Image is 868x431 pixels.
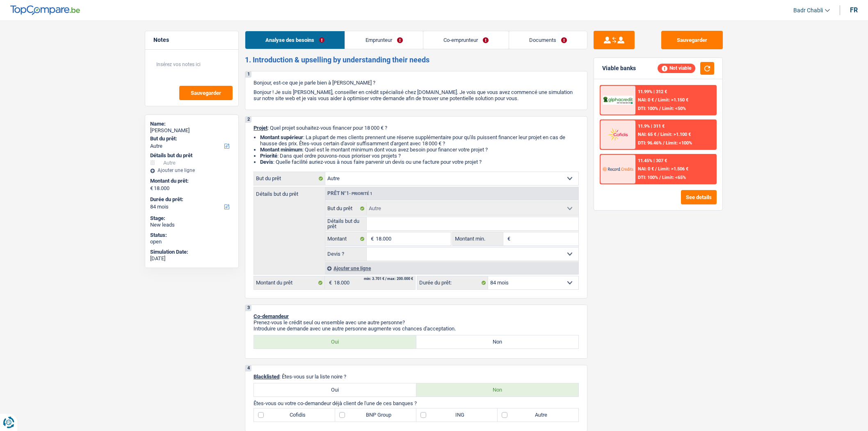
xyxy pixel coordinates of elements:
div: Simulation Date: [150,249,233,255]
p: Introduire une demande avec une autre personne augmente vos chances d'acceptation. [254,326,579,332]
span: NAI: 0 € [638,97,654,103]
a: Badr Chabli [787,4,830,17]
div: 3 [245,305,251,311]
div: 2 [245,117,251,123]
label: But du prêt: [150,135,232,142]
label: Montant du prêt: [150,178,232,184]
div: Ajouter une ligne [150,167,233,173]
button: Sauvegarder [179,86,233,100]
a: Documents [509,31,587,49]
span: / [655,166,657,172]
img: TopCompare Logo [10,5,80,15]
div: Status: [150,232,233,238]
label: Durée du prêt: [417,276,488,289]
span: Blacklisted [254,374,279,380]
span: € [367,232,376,245]
span: € [503,232,512,245]
span: € [325,276,334,289]
p: : Êtes-vous sur la liste noire ? [254,374,579,380]
p: Êtes-vous ou votre co-demandeur déjà client de l'une de ces banques ? [254,400,579,406]
label: Détails but du prêt [325,217,367,230]
strong: Montant supérieur [260,134,303,140]
div: 4 [245,365,251,371]
label: ING [416,408,498,422]
div: Ajouter une ligne [325,262,578,274]
span: Co-demandeur [254,313,289,319]
a: Co-emprunteur [423,31,509,49]
span: NAI: 65 € [638,132,656,137]
span: NAI: 0 € [638,166,654,172]
div: 1 [245,71,251,78]
span: / [655,97,657,103]
label: Non [416,383,579,397]
label: Montant min. [453,232,503,245]
span: Devis [260,159,273,165]
label: But du prêt [254,172,325,185]
label: Montant [325,232,367,245]
label: Détails but du prêt [254,187,325,197]
div: Détails but du prêt [150,152,233,159]
div: 11.99% | 312 € [638,89,667,94]
span: Limit: <50% [662,106,686,111]
p: Bonjour, est-ce que je parle bien à [PERSON_NAME] ? [254,80,579,86]
label: Oui [254,335,416,348]
span: / [659,175,661,180]
li: : La plupart de mes clients prennent une réserve supplémentaire pour qu'ils puissent financer leu... [260,134,579,147]
a: Emprunteur [345,31,423,49]
div: [PERSON_NAME] [150,127,233,134]
img: Record Credits [603,161,633,177]
label: Non [416,335,579,348]
span: Badr Chabli [793,7,823,14]
label: Autre [498,408,579,422]
span: / [658,132,659,137]
span: DTI: 100% [638,106,658,111]
h2: 1. Introduction & upselling by understanding their needs [245,55,587,64]
li: : Quelle facilité auriez-vous à nous faire parvenir un devis ou une facture pour votre projet ? [260,159,579,165]
span: - Priorité 1 [349,191,372,196]
label: Oui [254,383,416,397]
p: Bonjour ! Je suis [PERSON_NAME], conseiller en crédit spécialisé chez [DOMAIN_NAME]. Je vois que ... [254,89,579,101]
label: BNP Group [335,408,416,422]
span: € [150,185,153,192]
p: : Quel projet souhaitez-vous financer pour 18 000 € ? [254,125,579,131]
div: Stage: [150,215,233,222]
span: Limit: >1.506 € [658,166,688,172]
span: / [659,106,661,111]
button: See details [681,190,717,204]
div: Not viable [658,64,695,73]
span: Sauvegarder [191,90,221,96]
div: [DATE] [150,255,233,262]
div: min: 3.701 € / max: 200.000 € [364,277,413,281]
label: Montant du prêt [254,276,325,289]
h5: Notes [153,37,230,44]
button: Sauvegarder [661,31,723,49]
img: AlphaCredit [603,96,633,105]
div: Name: [150,121,233,127]
a: Analyse des besoins [245,31,345,49]
span: Limit: <100% [666,140,692,146]
div: open [150,238,233,245]
div: 11.45% | 307 € [638,158,667,163]
label: But du prêt [325,202,367,215]
div: 11.9% | 311 € [638,124,665,129]
span: Limit: >1.150 € [658,97,688,103]
span: DTI: 96.46% [638,140,662,146]
span: Limit: <65% [662,175,686,180]
span: Limit: >1.100 € [660,132,691,137]
span: DTI: 100% [638,175,658,180]
div: New leads [150,222,233,228]
strong: Montant minimum [260,147,302,153]
li: : Quel est le montant minimum dont vous avez besoin pour financer votre projet ? [260,147,579,153]
div: Viable banks [602,65,636,72]
span: Projet [254,125,267,131]
div: fr [850,6,858,14]
p: Prenez-vous le crédit seul ou ensemble avec une autre personne? [254,319,579,326]
img: Cofidis [603,127,633,142]
li: : Dans quel ordre pouvons-nous prioriser vos projets ? [260,153,579,159]
span: / [663,140,665,146]
strong: Priorité [260,153,277,159]
label: Cofidis [254,408,335,422]
label: Devis ? [325,248,367,261]
div: Prêt n°1 [325,191,375,196]
label: Durée du prêt: [150,196,232,203]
